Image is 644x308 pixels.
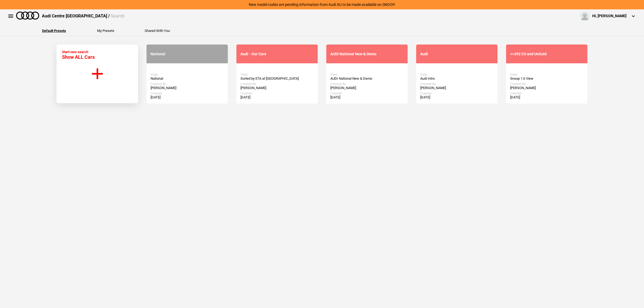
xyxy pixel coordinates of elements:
[151,52,224,56] div: National
[330,86,404,90] div: [PERSON_NAME]
[510,86,583,90] div: [PERSON_NAME]
[151,76,224,81] div: National
[330,73,404,76] div: View:
[240,91,314,95] div: Created:
[592,13,627,19] div: Hi, [PERSON_NAME]
[330,91,404,95] div: Created:
[240,86,314,90] div: [PERSON_NAME]
[330,95,404,100] div: [DATE]
[145,29,170,32] button: Shared With You
[420,52,493,56] div: Audi
[510,76,583,81] div: Snoop 1.0 View
[151,86,224,90] div: [PERSON_NAME]
[16,12,39,20] img: audi.png
[420,95,493,100] div: [DATE]
[111,13,125,19] span: Search
[151,82,224,86] div: Created By:
[151,91,224,95] div: Created:
[420,76,493,81] div: Audi Intro
[151,95,224,100] div: [DATE]
[420,86,493,90] div: [PERSON_NAME]
[510,52,583,56] div: <=292 CU and UnSold
[240,82,314,86] div: Created By:
[240,52,314,56] div: Audi - Our Cars
[240,76,314,81] div: Sorted by ETA at [GEOGRAPHIC_DATA]
[510,95,583,100] div: [DATE]
[62,54,95,60] span: Show ALL Cars
[420,82,493,86] div: Created By:
[240,95,314,100] div: [DATE]
[420,91,493,95] div: Created:
[510,73,583,76] div: View:
[151,73,224,76] div: View:
[510,91,583,95] div: Created:
[240,73,314,76] div: View:
[42,29,66,32] button: Default Presets
[510,82,583,86] div: Created By:
[56,44,138,103] button: Start new search Show ALL Cars
[42,13,125,19] div: Audi Centre [GEOGRAPHIC_DATA] /
[97,29,114,32] button: My Presets
[62,50,95,60] div: Start new search
[330,82,404,86] div: Created By:
[420,73,493,76] div: View:
[330,52,404,56] div: AUDI National New & Demo
[330,76,404,81] div: AUDI National New & Demo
